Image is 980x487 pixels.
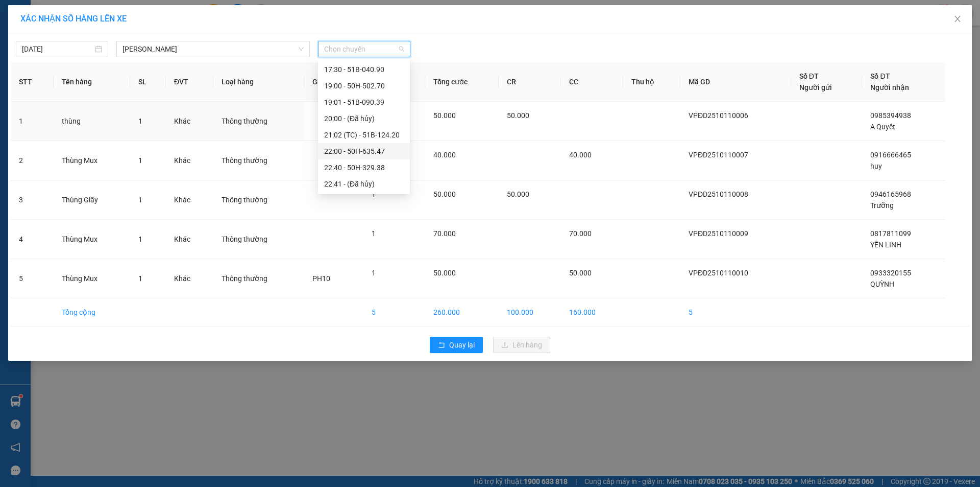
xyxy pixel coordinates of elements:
div: 22:40 - 50H-329.38 [324,162,404,173]
span: 50.000 [433,269,456,277]
td: Thùng Mux [54,259,130,298]
span: 1 [138,156,142,165]
div: 22:00 - 50H-635.47 [324,146,404,157]
span: 0933320155 [870,269,911,277]
td: 1 [11,102,54,141]
span: 70.000 [569,229,592,238]
td: Thông thường [213,180,304,220]
li: Hotline: 02839552959 [95,38,427,51]
span: VPĐD2510110009 [689,229,748,238]
span: 1 [138,235,142,243]
span: down [298,46,304,52]
td: 3 [11,180,54,220]
span: 1 [372,190,376,198]
span: Quay lại [449,339,475,351]
span: 0817811099 [870,229,911,238]
span: Cà Mau - Hồ Chí Minh [122,41,304,57]
td: Khác [166,180,213,220]
td: Khác [166,259,213,298]
img: logo.jpg [13,13,64,64]
span: 50.000 [569,269,592,277]
span: Chọn chuyến [324,41,404,57]
span: Số ĐT [870,72,890,80]
span: 1 [138,274,142,283]
span: 1 [372,269,376,277]
span: 0946165968 [870,190,911,198]
th: Thu hộ [623,62,680,102]
span: 0985394938 [870,111,911,120]
td: Thùng Mux [54,141,130,180]
span: 70.000 [433,229,456,238]
span: 50.000 [433,111,456,120]
td: 100.000 [499,298,561,327]
span: 40.000 [433,151,456,159]
td: Tổng cộng [54,298,130,327]
td: 5 [11,259,54,298]
button: uploadLên hàng [493,337,550,353]
span: 40.000 [569,151,592,159]
button: rollbackQuay lại [430,337,483,353]
td: 160.000 [561,298,623,327]
div: 19:00 - 50H-502.70 [324,80,404,91]
th: Ghi chú [304,62,363,102]
span: huy [870,162,882,170]
td: 2 [11,141,54,180]
th: CC [561,62,623,102]
div: 22:41 - (Đã hủy) [324,178,404,190]
span: rollback [438,341,445,350]
span: XÁC NHẬN SỐ HÀNG LÊN XE [20,14,127,24]
th: ĐVT [166,62,213,102]
span: 50.000 [507,111,529,120]
button: Close [943,5,972,34]
th: STT [11,62,54,102]
span: 1 [372,229,376,238]
b: GỬI : VP Đầm Dơi [13,74,123,91]
span: VPĐD2510110008 [689,190,748,198]
span: 50.000 [507,190,529,198]
td: Thùng Mux [54,220,130,259]
span: YẾN LINH [870,241,901,249]
span: Người nhận [870,83,909,91]
td: Thông thường [213,102,304,141]
span: VPĐD2510110006 [689,111,748,120]
span: Trưỡng [870,201,894,210]
td: Thông thường [213,141,304,180]
td: Thùng Giấy [54,180,130,220]
td: Khác [166,220,213,259]
div: 21:02 (TC) - 51B-124.20 [324,129,404,141]
li: 26 Phó Cơ Điều, Phường 12 [95,25,427,38]
th: Tên hàng [54,62,130,102]
th: Mã GD [680,62,791,102]
th: Tổng cước [425,62,499,102]
td: Thông thường [213,220,304,259]
th: Loại hàng [213,62,304,102]
td: 260.000 [425,298,499,327]
span: 50.000 [433,190,456,198]
span: 1 [138,196,142,204]
span: 0916666465 [870,151,911,159]
span: VPĐD2510110007 [689,151,748,159]
span: PH10 [312,274,330,283]
td: Thông thường [213,259,304,298]
span: Người gửi [799,83,832,91]
span: close [953,15,962,23]
input: 11/10/2025 [22,43,93,55]
span: QUỲNH [870,280,894,288]
div: 20:00 - (Đã hủy) [324,113,404,124]
div: 19:01 - 51B-090.39 [324,97,404,108]
td: 5 [363,298,425,327]
th: SL [130,62,166,102]
td: Khác [166,102,213,141]
td: thùng [54,102,130,141]
span: 1 [138,117,142,125]
span: Số ĐT [799,72,819,80]
td: Khác [166,141,213,180]
div: 17:30 - 51B-040.90 [324,64,404,75]
th: CR [499,62,561,102]
span: VPĐD2510110010 [689,269,748,277]
span: A Quyết [870,123,895,131]
td: 4 [11,220,54,259]
td: 5 [680,298,791,327]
